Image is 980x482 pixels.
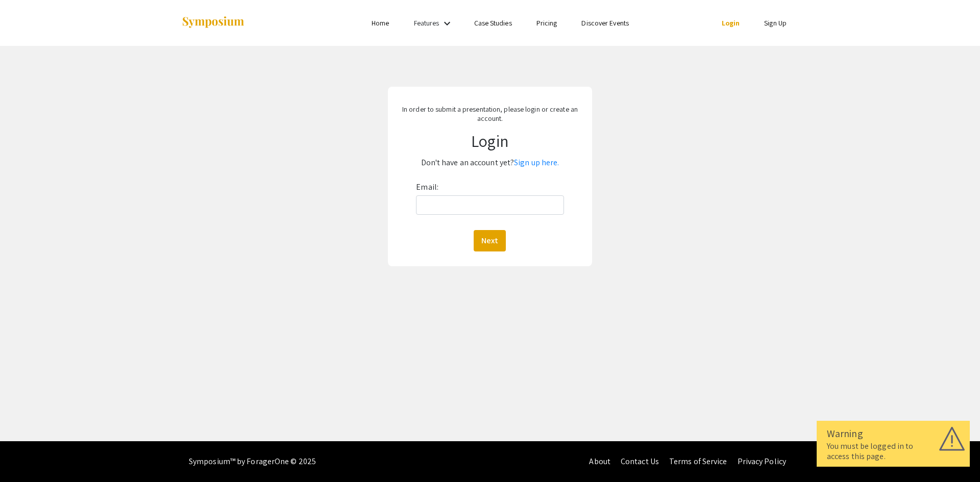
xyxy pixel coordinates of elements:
[398,131,582,150] h1: Login
[827,426,960,441] div: Warning
[441,17,453,30] mat-icon: Expand Features list
[474,230,506,251] button: Next
[589,456,610,467] a: About
[414,18,439,28] a: Features
[722,18,740,28] a: Login
[764,18,787,28] a: Sign Up
[581,18,629,28] a: Discover Events
[536,18,557,28] a: Pricing
[398,155,582,171] p: Don't have an account yet?
[181,16,245,30] img: Symposium by ForagerOne
[669,456,727,467] a: Terms of Service
[738,456,786,467] a: Privacy Policy
[514,157,559,168] a: Sign up here.
[416,179,438,195] label: Email:
[189,441,316,482] div: Symposium™ by ForagerOne © 2025
[827,441,960,462] div: You must be logged in to access this page.
[398,105,582,123] p: In order to submit a presentation, please login or create an account.
[621,456,659,467] a: Contact Us
[372,18,389,28] a: Home
[474,18,512,28] a: Case Studies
